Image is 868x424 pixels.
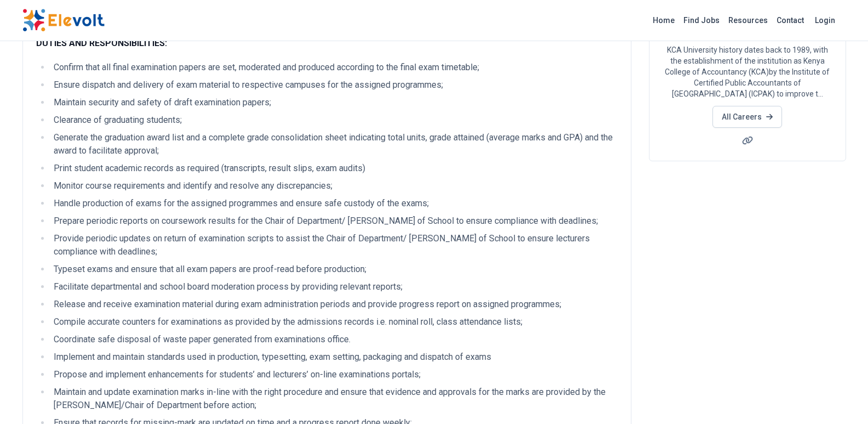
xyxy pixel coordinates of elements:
[50,368,618,381] li: Propose and implement enhancements for students’ and lecturers’ on-line examinations portals;
[648,12,679,29] a: Home
[50,333,618,346] li: Coordinate safe disposal of waste paper generated from examinations office.
[50,298,618,311] li: Release and receive examination material during exam administration periods and provide progress ...
[813,371,868,424] iframe: Chat Widget
[22,9,105,32] img: Elevolt
[50,232,618,258] li: Provide periodic updates on return of examination scripts to assist the Chair of Department/ [PER...
[679,12,724,29] a: Find Jobs
[808,9,842,31] a: Login
[50,61,618,74] li: Confirm that all final examination papers are set, moderated and produced according to the final ...
[724,12,772,29] a: Resources
[50,179,618,193] li: Monitor course requirements and identify and resolve any discrepancies;
[50,162,618,175] li: Print student academic records as required (transcripts, result slips, exam audits)
[772,12,808,29] a: Contact
[50,315,618,329] li: Compile accurate counters for examinations as provided by the admissions records i.e. nominal rol...
[663,44,832,99] p: KCA University history dates back to 1989, with the establishment of the institution as Kenya Col...
[712,106,782,128] a: All Careers
[50,78,618,92] li: Ensure dispatch and delivery of exam material to respective campuses for the assigned programmes;
[50,96,618,109] li: Maintain security and safety of draft examination papers;
[50,114,618,127] li: Clearance of graduating students;
[50,280,618,293] li: Facilitate departmental and school board moderation process by providing relevant reports;
[36,38,167,48] strong: DUTIES AND RESPONSIBILITIES:
[50,263,618,276] li: Typeset exams and ensure that all exam papers are proof-read before production;
[50,214,618,228] li: Prepare periodic reports on coursework results for the Chair of Department/ [PERSON_NAME] of Scho...
[50,197,618,210] li: Handle production of exams for the assigned programmes and ensure safe custody of the exams;
[50,131,618,157] li: Generate the graduation award list and a complete grade consolidation sheet indicating total unit...
[50,350,618,364] li: Implement and maintain standards used in production, typesetting, exam setting, packaging and dis...
[649,174,846,328] iframe: Advertisement
[50,386,618,412] li: Maintain and update examination marks in-line with the right procedure and ensure that evidence a...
